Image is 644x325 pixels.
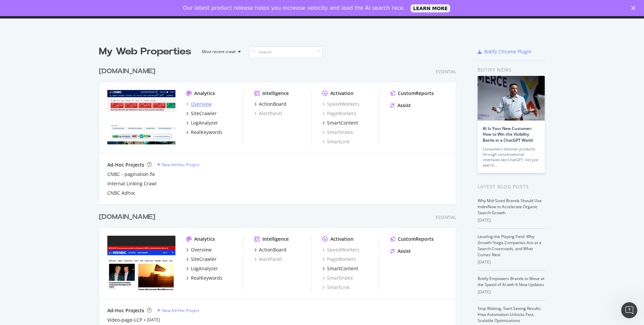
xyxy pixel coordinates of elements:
a: SmartLink [322,284,350,291]
a: Overview [186,246,212,253]
div: [DOMAIN_NAME] [99,212,155,222]
div: Most recent crawl [202,50,235,54]
a: Overview [186,101,212,107]
div: Latest Blog Posts [478,183,545,190]
a: SpeedWorkers [322,246,360,253]
a: Assist [390,248,411,254]
a: AlertPanel [254,256,282,263]
div: Botify news [478,66,545,74]
a: Internal Linking Crawl [107,180,157,187]
a: Assist [390,102,411,109]
div: SmartContent [327,265,358,272]
div: Essential [436,69,456,75]
a: SmartIndex [322,275,353,281]
a: ActionBoard [254,246,286,253]
img: AI Is Your New Customer: How to Win the Visibility Battle in a ChatGPT World [478,76,545,121]
a: CNBC - pagination fix [107,171,155,178]
a: Botify Empowers Brands to Move at the Speed of AI with 6 New Updates [478,276,544,287]
a: Video-page-LCP [107,317,142,323]
div: Analytics [194,236,215,242]
a: SiteCrawler [186,256,217,263]
div: Ad-Hoc Projects [107,307,144,314]
div: Ad-Hoc Projects [107,161,144,168]
a: AlertPanel [254,110,282,117]
button: Most recent crawl [197,46,244,57]
a: SmartContent [322,265,358,272]
a: SmartLink [322,138,350,145]
div: Essential [436,215,456,220]
img: cnbc.com [107,90,175,144]
div: Intelligence [262,90,289,97]
a: ActionBoard [254,101,286,107]
div: RealKeywords [191,129,222,136]
div: LogAnalyzer [191,120,218,126]
div: New Ad-Hoc Project [162,308,199,313]
div: Intelligence [262,236,289,242]
div: SmartContent [327,120,358,126]
div: Assist [397,102,411,109]
img: msnbc.com [107,236,175,290]
div: Consumers discover products through conversational interfaces like ChatGPT, not just search… [483,146,540,168]
a: PageWorkers [322,110,356,117]
a: RealKeywords [186,129,222,136]
div: Activation [330,90,354,97]
a: [DOMAIN_NAME] [99,212,158,222]
a: AI Is Your New Customer: How to Win the Visibility Battle in a ChatGPT World [483,126,533,143]
div: Botify Chrome Plugin [484,48,532,55]
div: CustomReports [398,90,434,97]
div: CustomReports [398,236,434,242]
div: [DOMAIN_NAME] [99,66,155,76]
a: Botify Chrome Plugin [478,48,532,55]
a: [DOMAIN_NAME] [99,66,158,76]
a: CNBC Adhoc [107,190,136,196]
div: Assist [397,248,411,254]
a: [DATE] [147,317,160,323]
div: Our latest product release helps you increase velocity and lead the AI search race. [183,5,405,11]
a: CustomReports [390,236,434,242]
div: Activation [330,236,354,242]
div: [DATE] [478,217,545,223]
div: LogAnalyzer [191,265,218,272]
div: New Ad-Hoc Project [162,162,199,168]
div: SiteCrawler [191,110,217,117]
a: Stop Waiting, Start Seeing Results: How Automation Unlocks Fast, Scalable Optimizations [478,306,541,323]
a: SmartIndex [322,129,353,136]
a: SiteCrawler [186,110,217,117]
a: PageWorkers [322,256,356,263]
div: SiteCrawler [191,256,217,263]
input: Search [249,46,323,58]
a: Leveling the Playing Field: Why Growth-Stage Companies Are at a Search Crossroads, and What Comes... [478,234,541,258]
iframe: Intercom live chat [621,302,637,318]
div: [DATE] [478,259,545,265]
a: SpeedWorkers [322,101,360,107]
div: ActionBoard [259,101,286,107]
div: [DATE] [478,289,545,295]
div: RealKeywords [191,275,222,281]
a: CustomReports [390,90,434,97]
div: Close [631,6,638,10]
div: Analytics [194,90,215,97]
a: RealKeywords [186,275,222,281]
a: SmartContent [322,120,358,126]
a: LogAnalyzer [186,265,218,272]
a: LEARN MORE [411,4,450,12]
div: ActionBoard [259,246,286,253]
a: New Ad-Hoc Project [157,308,199,313]
div: My Web Properties [99,45,191,58]
a: Why Mid-Sized Brands Should Use IndexNow to Accelerate Organic Search Growth [478,198,542,216]
a: New Ad-Hoc Project [157,162,199,168]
